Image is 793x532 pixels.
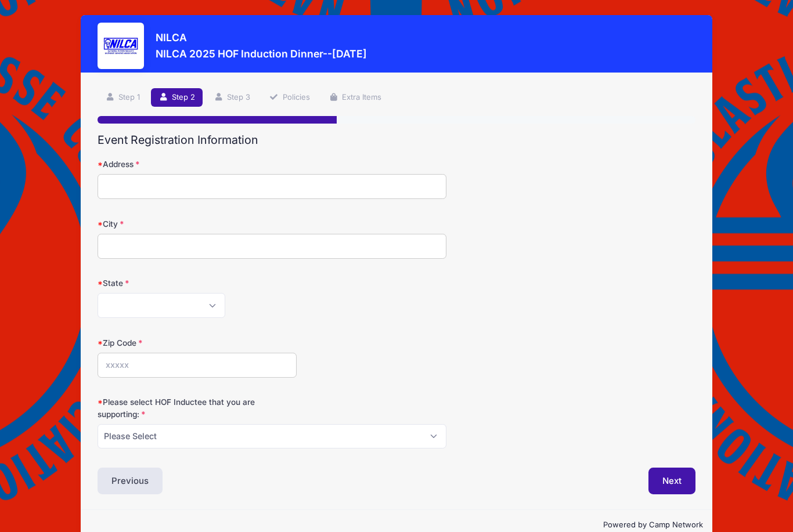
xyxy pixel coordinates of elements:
[90,519,703,531] p: Powered by Camp Network
[156,31,367,44] h3: NILCA
[98,88,147,107] a: Step 1
[151,88,203,107] a: Step 2
[98,158,297,170] label: Address
[98,337,297,349] label: Zip Code
[98,277,297,289] label: State
[207,88,258,107] a: Step 3
[98,218,297,230] label: City
[262,88,318,107] a: Policies
[98,133,695,147] h2: Event Registration Information
[98,396,297,420] label: Please select HOF Inductee that you are supporting:
[156,48,367,60] h3: NILCA 2025 HOF Induction Dinner--[DATE]
[98,353,297,378] input: xxxxx
[98,468,163,494] button: Previous
[321,88,389,107] a: Extra Items
[648,468,695,494] button: Next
